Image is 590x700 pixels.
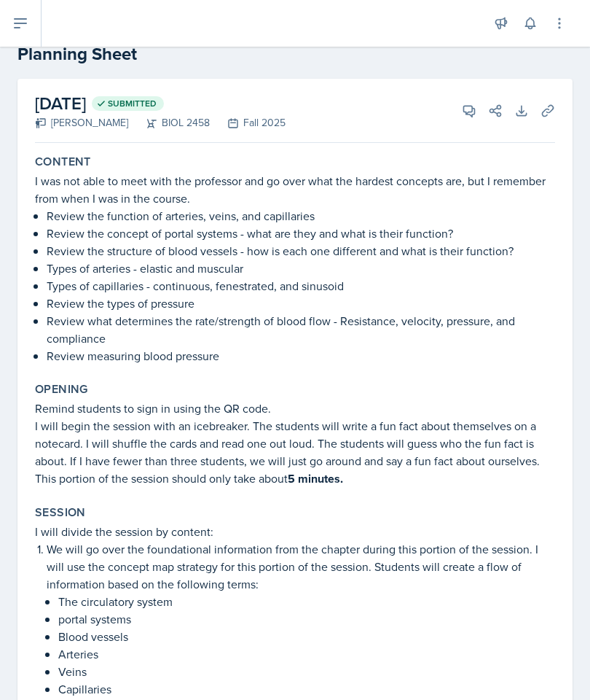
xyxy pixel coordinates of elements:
[58,593,555,610] p: The circulatory system
[47,225,555,242] p: Review the concept of portal systems - what are they and what is their function?
[210,115,286,131] div: Fall 2025
[35,115,128,131] div: [PERSON_NAME]
[58,645,555,663] p: Arteries
[47,242,555,260] p: Review the structure of blood vessels - how is each one different and what is their function?
[47,207,555,225] p: Review the function of arteries, veins, and capillaries
[58,628,555,645] p: Blood vessels
[58,680,555,698] p: Capillaries
[47,295,555,312] p: Review the types of pressure
[35,505,86,520] label: Session
[35,90,286,117] h2: [DATE]
[35,155,91,169] label: Content
[17,41,573,67] h2: Planning Sheet
[47,260,555,277] p: Types of arteries - elastic and muscular
[35,417,555,488] p: I will begin the session with an icebreaker. The students will write a fun fact about themselves ...
[288,470,343,487] strong: 5 minutes.
[58,610,555,628] p: portal systems
[47,312,555,347] p: Review what determines the rate/strength of blood flow - Resistance, velocity, pressure, and comp...
[35,172,555,207] p: I was not able to meet with the professor and go over what the hardest concepts are, but I rememb...
[47,540,555,593] p: We will go over the foundational information from the chapter during this portion of the session....
[58,663,555,680] p: Veins
[128,115,210,131] div: BIOL 2458
[35,523,555,540] p: I will divide the session by content:
[35,382,88,397] label: Opening
[47,347,555,365] p: Review measuring blood pressure
[108,98,157,109] span: Submitted
[35,400,555,417] p: Remind students to sign in using the QR code.
[47,277,555,295] p: Types of capillaries - continuous, fenestrated, and sinusoid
